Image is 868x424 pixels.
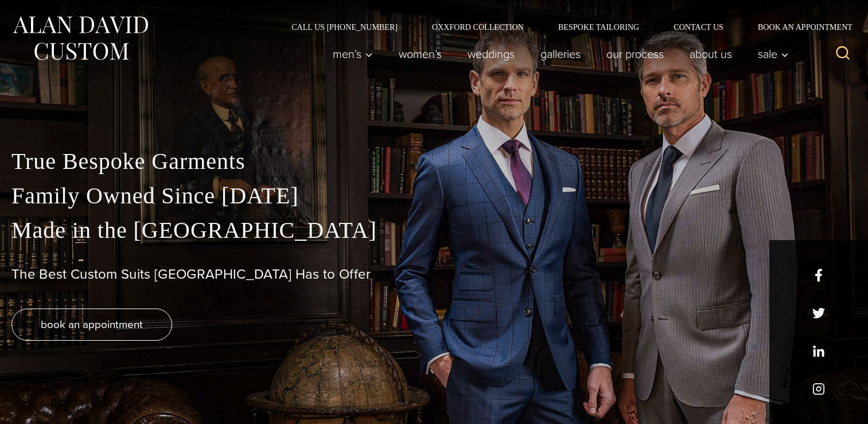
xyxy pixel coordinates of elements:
[320,43,795,65] nav: Primary Navigation
[386,43,455,65] a: Women’s
[758,48,789,60] span: Sale
[677,43,745,65] a: About Us
[41,316,143,333] span: book an appointment
[829,40,857,68] button: View Search Form
[594,43,677,65] a: Our Process
[333,48,373,60] span: Men’s
[741,23,857,31] a: Book an Appointment
[455,43,528,65] a: weddings
[11,266,857,283] h1: The Best Custom Suits [GEOGRAPHIC_DATA] Has to Offer
[541,23,656,31] a: Bespoke Tailoring
[11,309,172,341] a: book an appointment
[528,43,594,65] a: Galleries
[11,144,857,248] p: True Bespoke Garments Family Owned Since [DATE] Made in the [GEOGRAPHIC_DATA]
[11,13,149,64] img: Alan David Custom
[274,23,415,31] a: Call Us [PHONE_NUMBER]
[415,23,541,31] a: Oxxford Collection
[274,23,857,31] nav: Secondary Navigation
[656,23,741,31] a: Contact Us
